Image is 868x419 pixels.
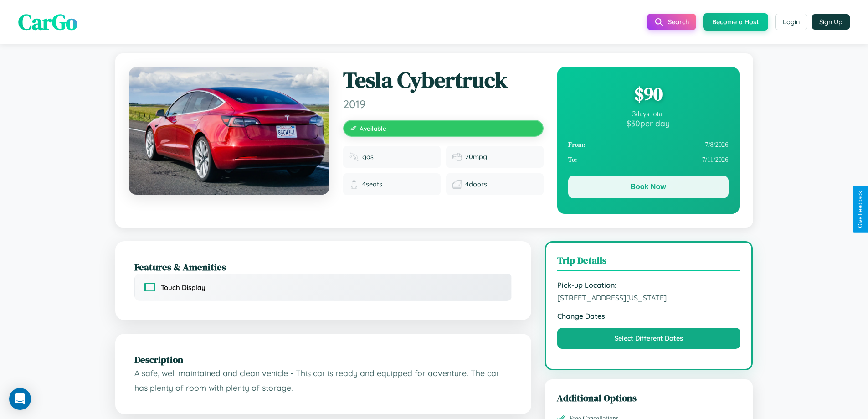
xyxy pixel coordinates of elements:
span: 4 seats [362,180,382,188]
span: [STREET_ADDRESS][US_STATE] [557,293,741,302]
div: Open Intercom Messenger [9,388,31,410]
span: Touch Display [161,283,205,292]
strong: Pick-up Location: [557,280,741,290]
div: $ 30 per day [568,118,729,128]
span: CarGo [18,7,77,37]
button: Search [647,14,696,30]
button: Book Now [568,176,729,198]
span: gas [362,153,374,161]
span: 2019 [343,97,544,111]
button: Sign Up [812,14,850,30]
img: Fuel efficiency [452,152,462,161]
p: A safe, well maintained and clean vehicle - This car is ready and equipped for adventure. The car... [134,366,512,395]
h3: Additional Options [557,391,741,404]
span: Available [360,124,386,132]
h2: Description [134,353,512,366]
span: 20 mpg [465,153,487,161]
div: $ 90 [568,82,729,106]
div: Give Feedback [857,191,863,228]
img: Tesla Cybertruck 2019 [129,67,329,195]
div: 7 / 11 / 2026 [568,152,729,167]
img: Doors [452,180,462,189]
div: 7 / 8 / 2026 [568,137,729,152]
button: Become a Host [703,13,768,31]
h1: Tesla Cybertruck [343,67,544,93]
strong: To: [568,156,577,164]
strong: Change Dates: [557,311,741,321]
button: Login [775,14,807,30]
img: Fuel type [349,152,359,161]
span: 4 doors [465,180,487,188]
button: Select Different Dates [557,328,741,349]
div: 3 days total [568,110,729,118]
h3: Trip Details [557,253,741,271]
span: Search [668,18,689,26]
strong: From: [568,141,586,149]
img: Seats [349,180,359,189]
h2: Features & Amenities [134,260,512,274]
